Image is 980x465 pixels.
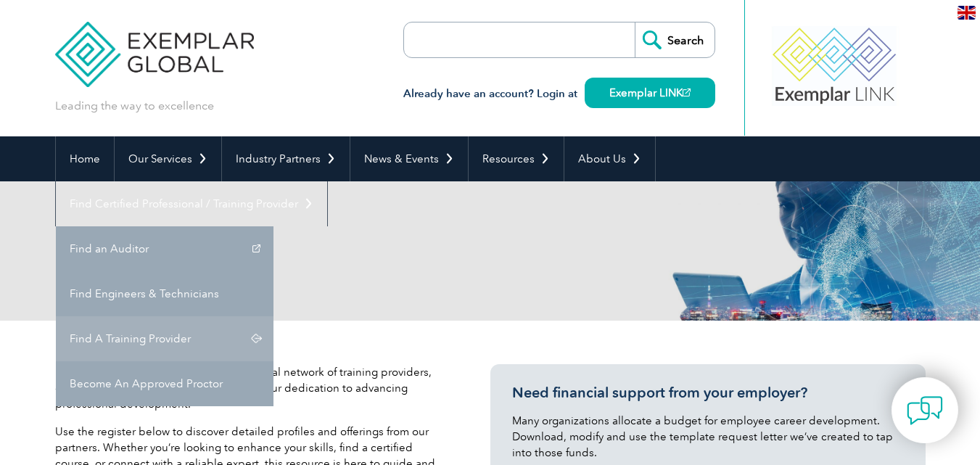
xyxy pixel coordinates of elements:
[56,226,273,271] a: Find an Auditor
[115,136,221,181] a: Our Services
[56,271,273,316] a: Find Engineers & Technicians
[403,85,715,103] h3: Already have an account? Login at
[564,136,655,181] a: About Us
[683,89,691,96] img: open_square.png
[56,316,273,361] a: Find A Training Provider
[56,361,273,406] a: Become An Approved Proctor
[512,413,904,461] p: Many organizations allocate a budget for employee career development. Download, modify and use th...
[56,181,327,226] a: Find Certified Professional / Training Provider
[512,384,904,402] h3: Need financial support from your employer?
[222,136,350,181] a: Industry Partners
[469,136,564,181] a: Resources
[635,22,715,57] input: Search
[350,136,468,181] a: News & Events
[55,364,447,412] p: Exemplar Global proudly works with a global network of training providers, consultants, and organ...
[585,78,715,108] a: Exemplar LINK
[907,392,943,429] img: contact-chat.png
[56,136,114,181] a: Home
[55,239,664,263] h2: Client Register
[55,98,214,114] p: Leading the way to excellence
[958,6,976,20] img: en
